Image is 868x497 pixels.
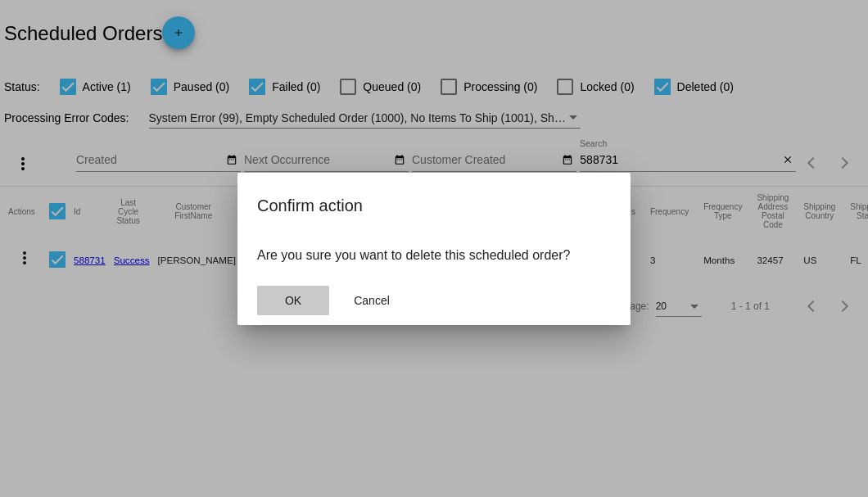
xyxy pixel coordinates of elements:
[257,286,329,315] button: Close dialog
[285,294,301,307] span: OK
[257,192,611,219] h2: Confirm action
[354,294,390,307] span: Cancel
[336,286,408,315] button: Close dialog
[257,248,611,263] p: Are you sure you want to delete this scheduled order?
